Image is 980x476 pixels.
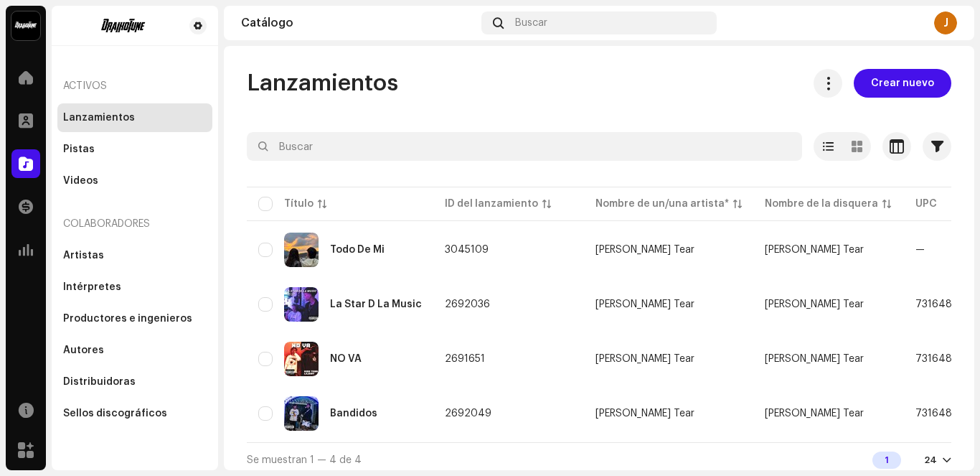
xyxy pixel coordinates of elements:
[57,69,212,103] re-a-nav-header: Activos
[765,299,864,309] span: Kidd Tear
[247,132,802,161] input: Buscar
[445,197,538,211] div: ID del lanzamiento
[57,135,212,164] re-m-nav-item: Pistas
[445,409,491,419] span: 2692049
[63,281,121,293] div: Intérpretes
[63,376,136,388] div: Distribuidoras
[63,313,192,325] div: Productores e ingenieros
[284,342,319,376] img: 36dce16e-d2a4-46ed-b2e1-f303fd397426
[284,197,314,211] div: Título
[445,245,489,255] span: 3045109
[595,245,694,255] div: [PERSON_NAME] Tear
[595,409,742,419] span: Kidd Tear
[445,354,485,364] span: 2691651
[872,452,901,469] div: 1
[284,233,319,267] img: 1daa88f3-b674-48f4-88bd-8d23cd08cdd5
[63,144,95,155] div: Pistas
[284,287,319,322] img: b3d09310-c100-4252-b201-e6ab30aebd28
[934,11,957,34] div: J
[871,69,934,98] span: Crear nuevo
[63,17,184,34] img: fa294d24-6112-42a8-9831-6e0cd3b5fa40
[330,409,377,419] div: Bandidos
[924,454,937,466] div: 24
[595,299,742,309] span: Kidd Tear
[57,368,212,396] re-m-nav-item: Distribuidoras
[63,250,104,261] div: Artistas
[57,241,212,270] re-m-nav-item: Artistas
[57,207,212,241] re-a-nav-header: Colaboradores
[595,245,742,255] span: Kidd Tear
[330,354,362,364] div: NO VA
[63,345,104,356] div: Autores
[765,245,864,255] span: Kidd Tear
[57,304,212,333] re-m-nav-item: Productores e ingenieros
[445,299,490,309] span: 2692036
[515,17,547,29] span: Buscar
[57,336,212,365] re-m-nav-item: Autores
[241,17,476,29] div: Catálogo
[595,354,742,364] span: Kidd Tear
[330,245,385,255] div: Todo De Mi
[57,167,212,195] re-m-nav-item: Videos
[595,409,694,419] div: [PERSON_NAME] Tear
[595,299,694,309] div: [PERSON_NAME] Tear
[63,408,167,419] div: Sellos discográficos
[595,197,729,211] div: Nombre de un/una artista*
[11,11,40,40] img: 10370c6a-d0e2-4592-b8a2-38f444b0ca44
[63,112,135,123] div: Lanzamientos
[765,409,864,419] span: Kidd Tear
[765,197,878,211] div: Nombre de la disquera
[57,399,212,428] re-m-nav-item: Sellos discográficos
[57,273,212,302] re-m-nav-item: Intérpretes
[247,455,362,465] span: Se muestran 1 — 4 de 4
[595,354,694,364] div: [PERSON_NAME] Tear
[854,69,951,98] button: Crear nuevo
[57,103,212,132] re-m-nav-item: Lanzamientos
[247,69,398,98] span: Lanzamientos
[765,354,864,364] span: Kidd Tear
[63,175,98,187] div: Videos
[284,396,319,431] img: a461064a-8c46-4648-8d70-e7a60df9939d
[330,299,422,309] div: La Star D La Music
